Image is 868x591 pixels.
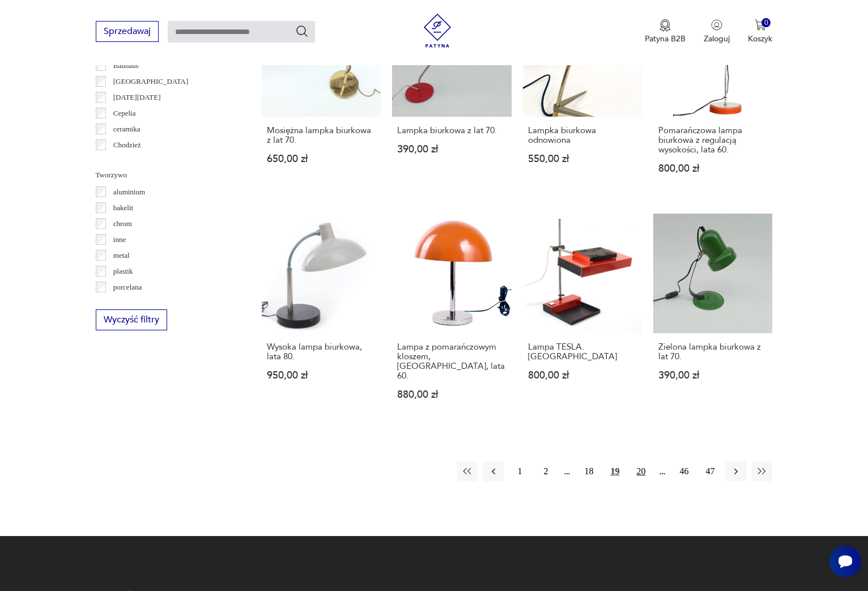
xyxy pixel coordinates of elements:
p: Tworzywo [96,169,235,181]
button: Sprzedawaj [96,21,159,42]
p: Zaloguj [704,33,730,44]
p: Chodzież [113,139,141,151]
a: Lampa z pomarańczowym kloszem, Polska, lata 60.Lampa z pomarańczowym kloszem, [GEOGRAPHIC_DATA], ... [392,214,512,422]
p: aluminium [113,186,145,198]
div: 0 [761,18,771,28]
img: Ikona medalu [659,19,671,32]
p: 880,00 zł [397,390,507,399]
button: Szukaj [295,24,309,38]
button: 47 [700,461,720,482]
a: Ikona medaluPatyna B2B [645,19,686,44]
p: metal [113,249,130,262]
p: Patyna B2B [645,33,686,44]
p: 390,00 zł [658,371,768,380]
button: 1 [509,461,530,482]
p: 650,00 zł [267,154,376,164]
p: plastik [113,265,133,278]
h3: Lampka biurkowa odnowiona [528,126,637,145]
button: Patyna B2B [645,19,686,44]
button: 20 [631,461,651,482]
p: 390,00 zł [397,144,507,154]
button: 18 [578,461,599,482]
p: Bauhaus [113,59,139,72]
a: Lampa TESLA. SygnowanaLampa TESLA. [GEOGRAPHIC_DATA]800,00 zł [523,214,642,422]
img: Ikonka użytkownika [711,19,722,31]
button: 2 [535,461,556,482]
button: 0Koszyk [748,19,772,44]
h3: Lampka biurkowa z lat 70. [397,126,507,135]
iframe: Smartsupp widget button [829,546,861,577]
h3: Zielona lampka biurkowa z lat 70. [658,342,768,362]
p: Ćmielów [113,155,141,167]
p: inne [113,233,126,246]
img: Ikona koszyka [755,19,766,31]
p: 550,00 zł [528,154,637,164]
p: ceramika [113,123,141,135]
a: Zielona lampka biurkowa z lat 70.Zielona lampka biurkowa z lat 70.390,00 zł [653,214,773,422]
p: chrom [113,218,132,230]
p: Cepelia [113,107,136,120]
a: Wysoka lampa biurkowa, lata 80.Wysoka lampa biurkowa, lata 80.950,00 zł [262,214,381,422]
button: 46 [674,461,694,482]
p: 950,00 zł [267,371,376,380]
h3: Mosiężna lampka biurkowa z lat 70. [267,126,376,145]
button: 19 [605,461,625,482]
img: Patyna - sklep z meblami i dekoracjami vintage [420,14,454,48]
h3: Wysoka lampa biurkowa, lata 80. [267,342,376,362]
p: 800,00 zł [658,164,768,173]
p: Koszyk [748,33,772,44]
p: bakelit [113,202,133,214]
a: Sprzedawaj [96,28,159,36]
h3: Lampa z pomarańczowym kloszem, [GEOGRAPHIC_DATA], lata 60. [397,342,507,381]
button: Zaloguj [704,19,730,44]
p: porcelit [113,297,136,309]
p: 800,00 zł [528,371,637,380]
h3: Lampa TESLA. [GEOGRAPHIC_DATA] [528,342,637,362]
button: Wyczyść filtry [96,309,167,330]
p: porcelana [113,281,142,294]
p: [GEOGRAPHIC_DATA] [113,75,189,88]
h3: Pomarańczowa lampa biurkowa z regulacją wysokości, lata 60. [658,126,768,155]
p: [DATE][DATE] [113,91,161,104]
